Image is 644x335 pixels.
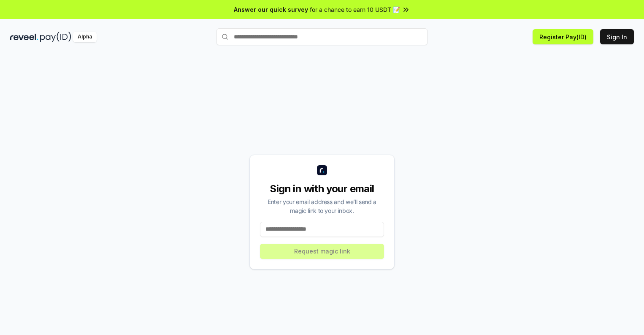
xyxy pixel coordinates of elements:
span: Answer our quick survey [234,5,308,14]
div: Enter your email address and we’ll send a magic link to your inbox. [260,197,384,215]
img: pay_id [40,32,71,42]
button: Sign In [600,29,634,44]
div: Sign in with your email [260,182,384,196]
button: Register Pay(ID) [533,29,593,44]
div: Alpha [73,32,97,42]
span: for a chance to earn 10 USDT 📝 [310,5,400,14]
img: reveel_dark [10,32,38,42]
img: logo_small [317,165,327,175]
